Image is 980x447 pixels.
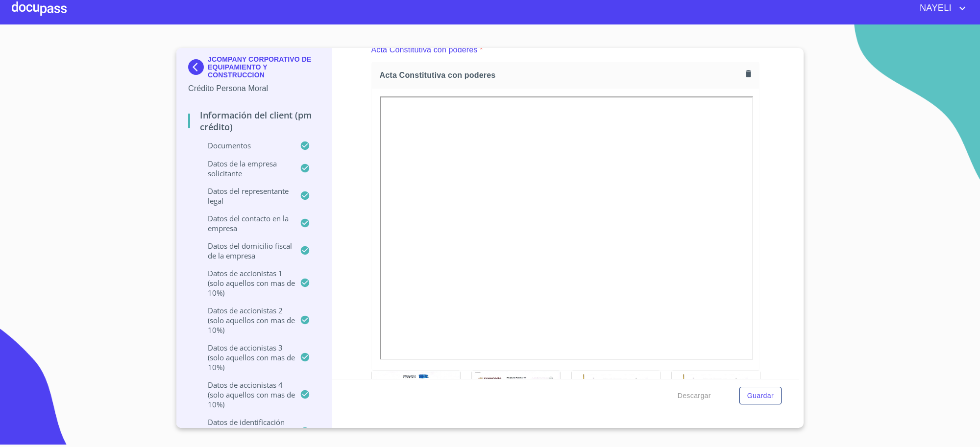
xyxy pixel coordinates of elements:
[371,44,478,56] p: Acta Constitutiva con poderes
[188,186,300,206] p: Datos del representante legal
[188,213,300,233] p: Datos del contacto en la empresa
[678,390,711,402] span: Descargar
[380,70,742,80] span: Acta Constitutiva con poderes
[188,306,300,335] p: Datos de accionistas 2 (solo aquellos con mas de 10%)
[188,109,320,133] p: Información del Client (PM crédito)
[747,390,774,402] span: Guardar
[188,141,300,150] p: Documentos
[188,83,320,94] p: Crédito Persona Moral
[380,96,754,360] iframe: Acta Constitutiva con poderes
[188,159,300,178] p: Datos de la empresa solicitante
[188,343,300,372] p: Datos de accionistas 3 (solo aquellos con mas de 10%)
[188,417,300,447] p: Datos de Identificación Persona Física Obligado Solidario
[739,387,782,405] button: Guardar
[912,0,956,16] span: NAYELI
[674,387,715,405] button: Descargar
[188,268,300,298] p: Datos de accionistas 1 (solo aquellos con mas de 10%)
[188,241,300,260] p: Datos del domicilio fiscal de la empresa
[208,55,320,79] p: JCOMPANY CORPORATIVO DE EQUIPAMIENTO Y CONSTRUCCION
[188,59,208,75] img: Docupass spot blue
[188,55,320,83] div: JCOMPANY CORPORATIVO DE EQUIPAMIENTO Y CONSTRUCCION
[912,0,968,16] button: account of current user
[188,380,300,409] p: Datos de accionistas 4 (solo aquellos con mas de 10%)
